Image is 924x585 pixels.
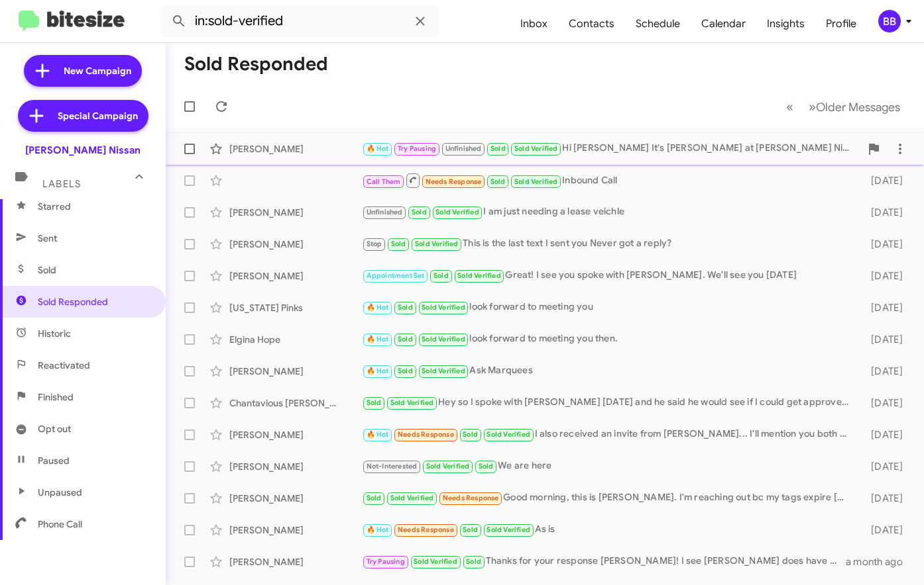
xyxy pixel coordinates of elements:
div: look forward to meeting you [362,300,857,315]
span: Sold [412,208,427,216]
div: I also received an invite from [PERSON_NAME]... I'll mention you both when I arrive [DATE]. See y... [362,427,857,442]
div: a month ago [846,555,913,568]
span: Sold [479,462,494,471]
a: Contacts [558,5,625,43]
span: Sold [367,494,382,502]
div: [US_STATE] Pinks [229,301,362,314]
span: Unfinished [445,144,482,153]
div: [PERSON_NAME] [229,428,362,441]
span: 🔥 Hot [367,303,389,312]
div: BB [878,10,901,32]
span: Call Them [367,177,401,186]
div: Great! I see you spoke with [PERSON_NAME]. We'll see you [DATE] [362,268,857,283]
div: [DATE] [857,523,914,537]
div: Hi [PERSON_NAME] It's [PERSON_NAME] at [PERSON_NAME] Nissan following up about the Pathfinder. Wa... [362,141,860,156]
span: Phone Call [38,517,82,531]
a: Inbox [510,5,558,43]
span: New Campaign [64,64,131,77]
span: Sold [463,525,478,534]
a: Calendar [691,5,756,43]
span: Sold [463,430,478,439]
span: Opt out [38,422,71,435]
span: Appointment Set [367,271,425,280]
h1: Sold Responded [184,54,328,75]
div: Inbound Call [362,172,857,189]
span: Sold Verified [435,208,479,216]
span: 🔥 Hot [367,525,389,534]
a: Schedule [625,5,691,43]
span: Historic [38,327,71,340]
span: Unfinished [367,208,403,216]
div: [DATE] [857,269,914,283]
div: [PERSON_NAME] [229,206,362,219]
div: Good morning, this is [PERSON_NAME]. I'm reaching out bc my tags expire [DATE] and I haven't rece... [362,490,857,506]
span: Sold Verified [457,271,501,280]
div: [PERSON_NAME] [229,269,362,283]
button: Previous [778,93,801,120]
span: Sold Verified [487,525,530,534]
div: [DATE] [857,460,914,473]
span: Older Messages [816,100,900,114]
span: Sold Verified [426,462,470,471]
div: look forward to meeting you then. [362,332,857,347]
div: [PERSON_NAME] [229,142,362,156]
div: [PERSON_NAME] [229,555,362,568]
nav: Page navigation example [779,93,908,120]
button: BB [867,10,909,32]
span: Needs Response [398,525,454,534]
button: Next [801,93,908,120]
span: Needs Response [398,430,454,439]
span: Not-Interested [367,462,418,471]
span: Sold [491,177,506,186]
div: [PERSON_NAME] [229,492,362,505]
div: [DATE] [857,365,914,378]
a: New Campaign [24,55,142,87]
div: [PERSON_NAME] [229,238,362,251]
span: Sold [391,240,406,248]
span: 🔥 Hot [367,367,389,375]
span: 🔥 Hot [367,144,389,153]
div: [DATE] [857,333,914,346]
div: [PERSON_NAME] Nissan [25,144,141,157]
span: Stop [367,240,382,248]
div: [DATE] [857,301,914,314]
span: « [786,99,793,115]
span: Try Pausing [367,557,405,566]
span: Sold Verified [422,303,465,312]
span: Sold Verified [390,398,434,407]
span: Needs Response [426,177,482,186]
span: Sold Verified [514,144,558,153]
span: Sold Verified [422,367,465,375]
div: This is the last text I sent you Never got a reply? [362,236,857,251]
span: Sold [398,367,413,375]
span: Sold [38,263,56,277]
div: Chantavious [PERSON_NAME] [229,396,362,410]
div: [DATE] [857,206,914,219]
div: Elgina Hope [229,333,362,346]
span: Sold [433,271,449,280]
span: Unpaused [38,486,82,499]
span: Sold Verified [487,430,530,439]
div: [DATE] [857,396,914,410]
span: Try Pausing [398,144,436,153]
span: Sent [38,232,57,245]
div: I am just needing a lease veichle [362,204,857,220]
span: Sold [398,335,413,343]
span: Needs Response [443,494,499,502]
div: [PERSON_NAME] [229,365,362,378]
div: Hey so I️ spoke with [PERSON_NAME] [DATE] and he said he would see if I️ could get approved for t... [362,395,857,410]
div: [DATE] [857,174,914,187]
span: Sold Verified [514,177,558,186]
div: [PERSON_NAME] [229,460,362,473]
span: Sold Verified [390,494,434,502]
span: Sold Verified [415,240,459,248]
span: 🔥 Hot [367,335,389,343]
a: Profile [815,5,867,43]
span: Sold Verified [422,335,465,343]
span: Finished [38,390,74,404]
